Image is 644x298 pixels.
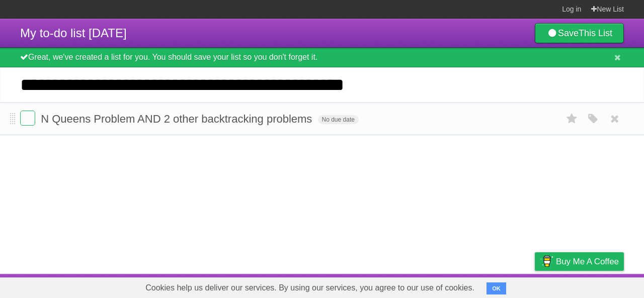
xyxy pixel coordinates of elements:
a: Suggest a feature [560,276,624,295]
a: Privacy [522,276,548,295]
button: OK [487,282,506,294]
span: My to-do list [DATE] [20,26,127,40]
span: N Queens Problem AND 2 other backtracking problems [41,113,314,125]
span: Cookies help us deliver our services. By using our services, you agree to our use of cookies. [135,278,485,298]
a: Developers [434,276,475,295]
b: This List [579,28,612,38]
span: No due date [318,115,359,124]
a: Buy me a coffee [535,252,624,271]
label: Done [20,111,35,126]
img: Buy me a coffee [540,253,553,270]
a: Terms [488,276,510,295]
a: About [401,276,422,295]
a: SaveThis List [535,23,624,43]
label: Star task [562,111,582,127]
span: Buy me a coffee [556,253,619,270]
